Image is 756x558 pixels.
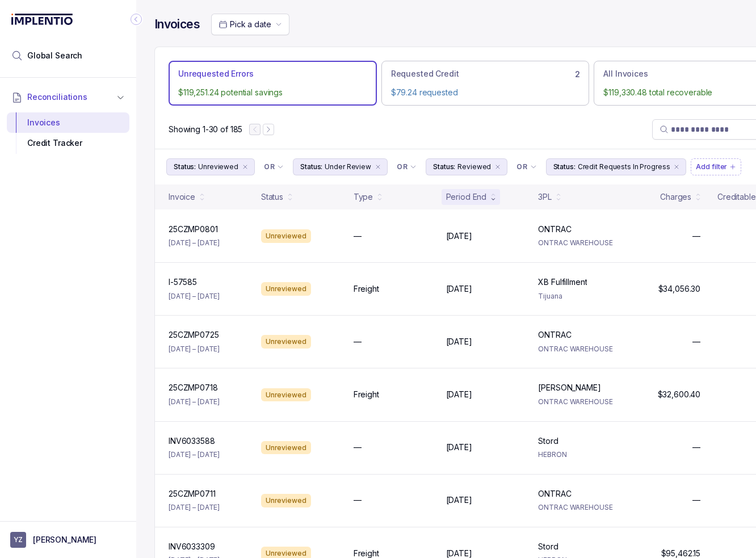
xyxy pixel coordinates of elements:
p: Unrequested Errors [178,68,253,79]
p: Under Review [325,161,371,173]
p: Credit Requests In Progress [578,161,670,173]
button: Filter Chip Under Review [293,158,388,175]
p: OR [264,162,275,171]
p: ONTRAC [538,224,571,235]
p: [PERSON_NAME] [538,382,600,393]
p: Showing 1-30 of 185 [169,124,242,135]
p: [DATE] – [DATE] [169,502,220,513]
p: I-57585 [169,276,197,288]
p: — [354,442,362,453]
p: Requested Credit [391,68,459,79]
li: Filter Chip Connector undefined [264,162,284,171]
p: Status: [174,161,196,173]
div: remove content [241,162,250,171]
p: — [692,494,700,506]
p: — [354,494,362,506]
span: Pick a date [230,19,271,29]
p: 25CZMP0718 [169,382,218,393]
p: — [354,336,362,347]
p: INV6033588 [169,435,215,447]
div: remove content [373,162,383,171]
p: [DATE] – [DATE] [169,449,220,460]
p: — [692,230,700,242]
p: [DATE] [446,336,472,347]
p: $119,251.24 potential savings [178,87,367,98]
p: [DATE] – [DATE] [169,396,220,408]
li: Filter Chip Connector undefined [516,162,536,171]
p: OR [516,162,527,171]
button: Filter Chip Unreviewed [166,158,255,175]
div: Unreviewed [261,335,311,349]
button: Filter Chip Credit Requests In Progress [546,158,687,175]
button: Date Range Picker [211,14,289,35]
div: remove content [672,162,681,171]
span: User initials [10,532,26,548]
h4: Invoices [154,16,200,32]
p: ONTRAC WAREHOUSE [538,343,617,355]
button: Filter Chip Connector undefined [392,159,421,175]
div: Reconciliations [7,110,129,156]
div: Unreviewed [261,388,311,402]
p: — [692,442,700,453]
p: — [692,336,700,347]
div: Period End [446,191,487,203]
button: Filter Chip Add filter [691,158,741,175]
p: All Invoices [603,68,648,79]
div: remove content [493,162,502,171]
p: Status: [433,161,455,173]
p: ONTRAC WAREHOUSE [538,237,617,249]
span: Reconciliations [27,91,87,103]
p: ONTRAC WAREHOUSE [538,502,617,513]
div: Status [261,191,283,203]
p: 25CZMP0801 [169,224,218,235]
button: Reconciliations [7,85,129,110]
div: 3PL [538,191,552,203]
p: Stord [538,541,558,552]
p: ONTRAC WAREHOUSE [538,396,617,408]
div: Credit Tracker [16,133,120,153]
p: ONTRAC [538,488,571,500]
p: [DATE] [446,442,472,453]
p: $32,600.40 [658,389,701,400]
span: Global Search [27,50,82,61]
button: Filter Chip Reviewed [426,158,507,175]
p: 25CZMP0711 [169,488,216,500]
div: Unreviewed [261,494,311,507]
button: Filter Chip Connector undefined [512,159,541,175]
div: Collapse Icon [129,12,143,26]
div: Invoices [16,112,120,133]
p: [PERSON_NAME] [33,534,96,546]
p: [DATE] – [DATE] [169,343,220,355]
div: Type [354,191,373,203]
p: Freight [354,283,379,295]
div: Invoice [169,191,195,203]
p: ONTRAC [538,329,571,341]
p: $34,056.30 [658,283,701,295]
button: Next Page [263,124,274,135]
p: 25CZMP0725 [169,329,219,341]
p: [DATE] – [DATE] [169,237,220,249]
p: Add filter [696,161,727,173]
li: Filter Chip Connector undefined [397,162,417,171]
p: [DATE] [446,230,472,242]
p: Unreviewed [198,161,238,173]
p: [DATE] – [DATE] [169,291,220,302]
button: User initials[PERSON_NAME] [10,532,126,548]
button: Filter Chip Connector undefined [259,159,288,175]
p: [DATE] [446,389,472,400]
h6: 2 [575,70,580,79]
p: OR [397,162,408,171]
p: HEBRON [538,449,617,460]
div: Unreviewed [261,282,311,296]
p: Tijuana [538,291,617,302]
p: [DATE] [446,283,472,295]
p: Reviewed [457,161,491,173]
p: Status: [553,161,576,173]
p: XB Fulfillment [538,276,587,288]
div: Charges [660,191,691,203]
